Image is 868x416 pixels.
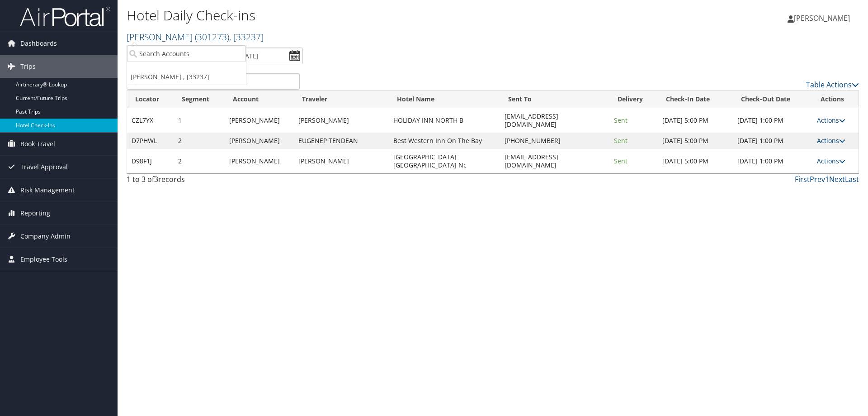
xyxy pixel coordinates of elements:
[20,133,55,155] span: Book Travel
[127,91,174,108] th: Locator: activate to sort column ascending
[806,80,859,90] a: Table Actions
[500,133,609,149] td: [PHONE_NUMBER]
[20,202,50,225] span: Reporting
[500,149,609,173] td: [EMAIL_ADDRESS][DOMAIN_NAME]
[127,69,246,85] a: [PERSON_NAME] , [33237]
[127,174,300,189] div: 1 to 3 of records
[609,91,658,108] th: Delivery: activate to sort column ascending
[817,136,845,145] a: Actions
[788,5,859,32] a: [PERSON_NAME]
[174,149,225,173] td: 2
[733,91,812,108] th: Check-Out Date: activate to sort column ascending
[733,149,812,173] td: [DATE] 1:00 PM
[817,157,845,165] a: Actions
[658,108,733,133] td: [DATE] 5:00 PM
[794,13,850,23] span: [PERSON_NAME]
[614,157,627,165] span: Sent
[658,149,733,173] td: [DATE] 5:00 PM
[733,133,812,149] td: [DATE] 1:00 PM
[20,32,57,55] span: Dashboards
[20,6,110,27] img: airportal-logo.png
[294,108,389,133] td: [PERSON_NAME]
[127,31,264,43] a: [PERSON_NAME]
[614,116,627,124] span: Sent
[845,174,859,184] a: Last
[500,91,609,108] th: Sent To: activate to sort column ascending
[225,91,294,108] th: Account: activate to sort column ascending
[127,6,615,25] h1: Hotel Daily Check-ins
[294,133,389,149] td: EUGENEP TENDEAN
[225,149,294,173] td: [PERSON_NAME]
[127,149,174,173] td: D98F1J
[795,174,810,184] a: First
[208,48,303,64] input: [DATE] - [DATE]
[127,133,174,149] td: D7PHWL
[389,149,500,173] td: [GEOGRAPHIC_DATA] [GEOGRAPHIC_DATA] Nc
[20,55,36,78] span: Trips
[812,91,859,108] th: Actions
[658,133,733,149] td: [DATE] 5:00 PM
[195,31,229,43] span: ( 301273 )
[174,108,225,133] td: 1
[294,149,389,173] td: [PERSON_NAME]
[225,108,294,133] td: [PERSON_NAME]
[658,91,733,108] th: Check-In Date: activate to sort column ascending
[389,91,500,108] th: Hotel Name: activate to sort column ascending
[229,31,264,43] span: , [ 33237 ]
[174,133,225,149] td: 2
[810,174,825,184] a: Prev
[154,174,158,184] span: 3
[225,133,294,149] td: [PERSON_NAME]
[733,108,812,133] td: [DATE] 1:00 PM
[389,133,500,149] td: Best Western Inn On The Bay
[20,248,67,271] span: Employee Tools
[817,116,845,124] a: Actions
[614,136,627,145] span: Sent
[829,174,845,184] a: Next
[127,45,246,62] input: Search Accounts
[20,225,71,248] span: Company Admin
[825,174,829,184] a: 1
[294,91,389,108] th: Traveler: activate to sort column ascending
[20,179,75,201] span: Risk Management
[20,156,68,178] span: Travel Approval
[127,108,174,133] td: CZL7YX
[389,108,500,133] td: HOLIDAY INN NORTH B
[174,91,225,108] th: Segment: activate to sort column ascending
[500,108,609,133] td: [EMAIL_ADDRESS][DOMAIN_NAME]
